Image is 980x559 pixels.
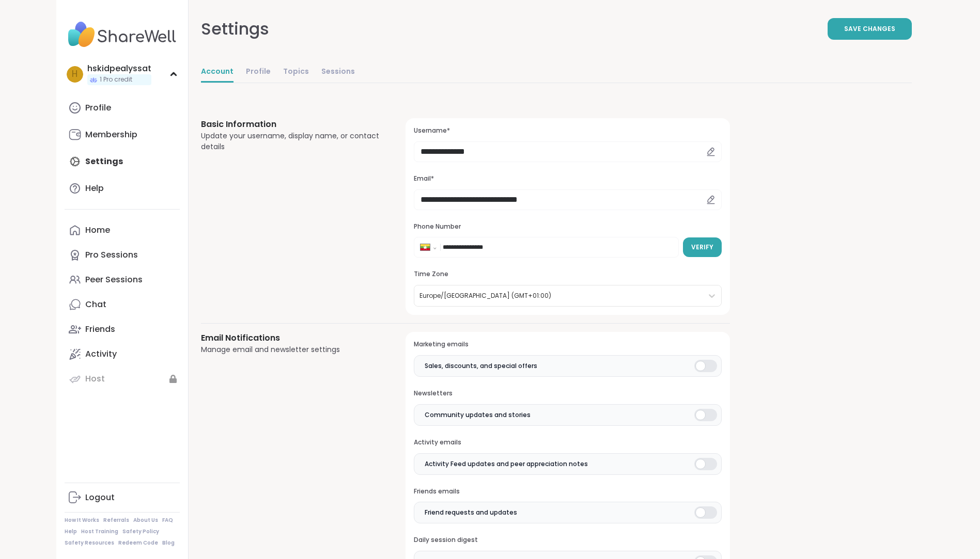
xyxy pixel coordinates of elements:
a: Membership [65,122,180,147]
a: Friends [65,317,180,342]
a: Safety Resources [65,539,114,547]
button: Save Changes [828,18,912,40]
a: Profile [246,62,271,83]
a: Chat [65,292,180,317]
h3: Email* [414,174,721,183]
a: Host [65,366,180,391]
span: Friend requests and updates [425,508,517,517]
div: Logout [85,492,115,503]
div: Manage email and newsletter settings [201,344,381,355]
a: Activity [65,342,180,366]
h3: Basic Information [201,118,381,131]
a: Sessions [321,62,355,83]
span: h [72,68,77,81]
a: Help [65,176,180,201]
h3: Phone Number [414,222,721,231]
div: Friends [85,324,115,335]
a: Safety Policy [122,528,159,535]
div: Help [85,183,104,194]
div: Host [85,373,105,385]
a: Peer Sessions [65,267,180,292]
h3: Friends emails [414,487,721,496]
a: Pro Sessions [65,243,180,267]
a: Topics [283,62,309,83]
h3: Daily session digest [414,536,721,545]
span: 1 Pro credit [100,75,132,84]
a: Profile [65,95,180,120]
a: About Us [133,517,158,524]
a: Account [201,62,234,83]
div: Update your username, display name, or contact details [201,131,381,152]
div: Settings [201,17,269,41]
span: Activity Feed updates and peer appreciation notes [425,459,588,469]
a: Help [65,528,77,535]
span: Save Changes [844,24,895,34]
a: FAQ [162,517,173,524]
div: Chat [85,299,106,310]
div: Home [85,225,110,236]
a: Redeem Code [118,539,158,547]
h3: Activity emails [414,438,721,447]
h3: Time Zone [414,270,721,279]
div: Profile [85,102,111,114]
h3: Email Notifications [201,332,381,344]
h3: Marketing emails [414,340,721,349]
a: Referrals [103,517,129,524]
a: Blog [162,539,175,547]
div: Pro Sessions [85,249,138,261]
a: Home [65,218,180,243]
div: hskidpealyssat [87,63,151,74]
div: Peer Sessions [85,274,143,285]
span: Sales, discounts, and special offers [425,361,537,371]
span: Community updates and stories [425,410,531,420]
div: Membership [85,129,137,140]
a: Logout [65,485,180,510]
h3: Newsletters [414,389,721,398]
span: Verify [691,243,713,252]
button: Verify [683,237,722,257]
img: ShareWell Nav Logo [65,17,180,53]
a: How It Works [65,517,99,524]
a: Host Training [81,528,118,535]
h3: Username* [414,126,721,135]
div: Activity [85,348,117,360]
